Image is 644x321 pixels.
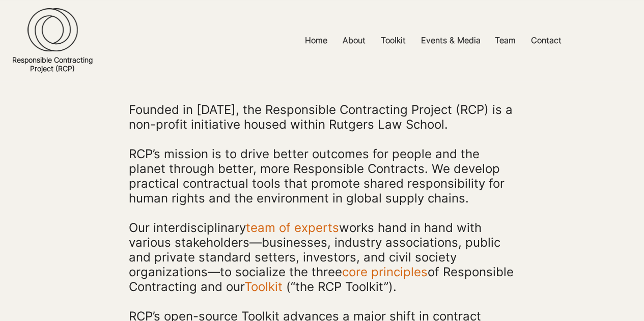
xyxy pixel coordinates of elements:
a: Toolkit [373,29,413,52]
a: Team [487,29,523,52]
nav: Site [222,29,644,52]
a: core principles [342,265,428,279]
p: About [338,29,371,52]
p: Events & Media [416,29,486,52]
p: Toolkit [376,29,411,52]
a: Toolkit [244,279,283,294]
span: (“the RCP Toolkit”). [283,279,397,294]
span: Founded in [DATE], the Responsible Contracting Project (RCP) is a non-profit initiative housed wi... [129,102,513,132]
a: Contact [523,29,569,52]
p: Team [490,29,521,52]
p: Contact [526,29,567,52]
a: About [335,29,373,52]
a: team of experts [246,220,339,235]
span: Our interdisciplinary works hand in hand with various stakeholders—businesses, industry associati... [129,220,514,294]
p: Home [300,29,332,52]
a: Responsible ContractingProject (RCP) [12,55,93,73]
span: RCP’s mission is to drive better outcomes for people and the planet through better, more Responsi... [129,147,505,206]
a: Home [297,29,335,52]
a: Events & Media [413,29,487,52]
